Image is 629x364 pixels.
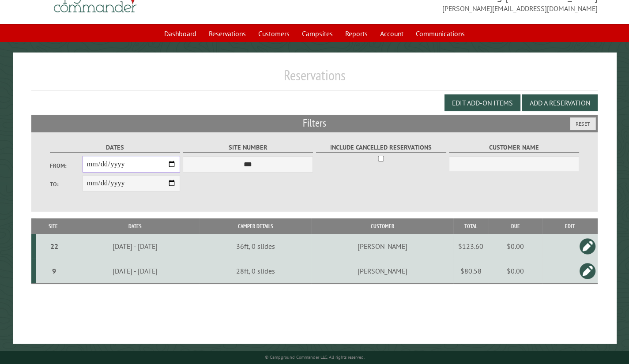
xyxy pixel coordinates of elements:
label: Site Number [183,143,313,153]
th: Due [489,218,542,234]
td: $0.00 [489,234,542,259]
button: Reset [570,117,596,130]
th: Total [453,218,489,234]
h2: Filters [31,115,598,131]
th: Site [36,218,71,234]
a: Account [375,25,409,42]
a: Customers [253,25,295,42]
td: $123.60 [453,234,489,259]
th: Camper Details [199,218,311,234]
a: Reservations [203,25,251,42]
small: © Campground Commander LLC. All rights reserved. [265,354,365,360]
button: Edit Add-on Items [444,94,520,111]
td: 28ft, 0 slides [199,259,311,284]
td: [PERSON_NAME] [311,234,453,259]
a: Communications [411,25,470,42]
div: [DATE] - [DATE] [72,242,198,251]
button: Add a Reservation [522,94,598,111]
div: 9 [39,266,69,275]
label: Customer Name [449,143,579,153]
label: Dates [50,143,180,153]
td: 36ft, 0 slides [199,234,311,259]
a: Dashboard [159,25,202,42]
th: Edit [542,218,598,234]
div: 22 [39,242,69,251]
h1: Reservations [31,67,598,91]
label: To: [50,180,83,188]
th: Customer [311,218,453,234]
th: Dates [71,218,200,234]
a: Campsites [297,25,338,42]
td: [PERSON_NAME] [311,259,453,284]
label: From: [50,161,83,170]
div: [DATE] - [DATE] [72,266,198,275]
td: $80.58 [453,259,489,284]
label: Include Cancelled Reservations [316,143,446,153]
td: $0.00 [489,259,542,284]
a: Reports [340,25,373,42]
